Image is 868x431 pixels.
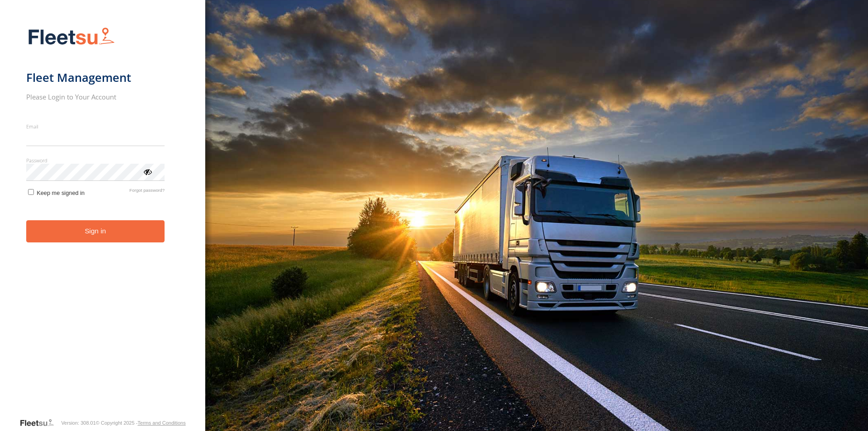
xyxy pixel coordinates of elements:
a: Forgot password? [129,188,165,196]
label: Email [26,123,165,130]
label: Password [26,157,165,164]
a: Visit our Website [19,418,61,427]
div: ViewPassword [143,167,152,176]
form: main [26,22,179,417]
div: Version: 308.01 [61,420,95,426]
img: Fleetsu [26,25,117,48]
button: Sign in [26,220,165,242]
div: © Copyright 2025 - [96,420,186,426]
h1: Fleet Management [26,70,165,85]
input: Keep me signed in [28,189,34,195]
a: Terms and Conditions [137,420,185,426]
span: Keep me signed in [37,189,85,196]
h2: Please Login to Your Account [26,92,165,101]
